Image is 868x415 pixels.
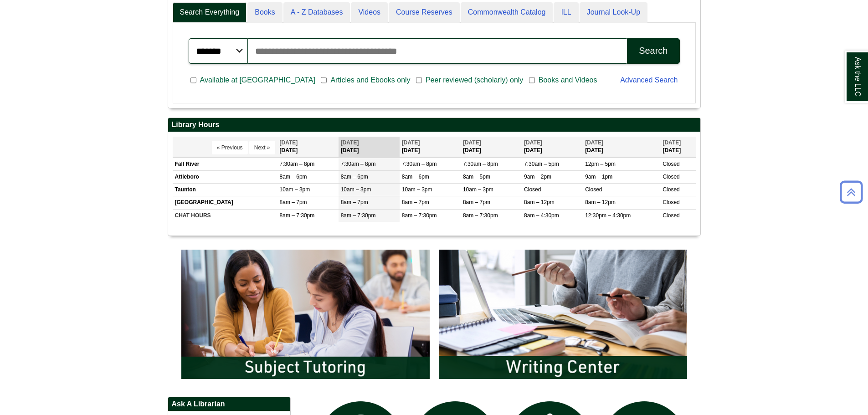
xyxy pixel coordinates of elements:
[580,2,647,23] a: Journal Look-Up
[463,212,498,219] span: 8am – 7:30pm
[663,199,679,205] span: Closed
[402,174,429,180] span: 8am – 6pm
[341,174,368,180] span: 8am – 6pm
[529,76,535,84] input: Books and Videos
[660,137,695,157] th: [DATE]
[583,137,660,157] th: [DATE]
[212,141,248,154] button: « Previous
[341,186,371,193] span: 10am – 3pm
[280,174,307,180] span: 8am – 6pm
[434,245,692,384] img: Writing Center Information
[280,161,315,167] span: 7:30am – 8pm
[341,199,368,205] span: 8am – 7pm
[173,184,277,196] td: Taunton
[461,2,553,23] a: Commonwealth Catalog
[463,161,498,167] span: 7:30am – 8pm
[402,212,437,219] span: 8am – 7:30pm
[422,75,527,86] span: Peer reviewed (scholarly) only
[280,139,298,146] span: [DATE]
[283,2,350,23] a: A - Z Databases
[663,186,679,193] span: Closed
[524,174,551,180] span: 9am – 2pm
[190,76,196,84] input: Available at [GEOGRAPHIC_DATA]
[463,199,490,205] span: 8am – 7pm
[341,161,376,167] span: 7:30am – 8pm
[173,196,277,209] td: [GEOGRAPHIC_DATA]
[535,75,601,86] span: Books and Videos
[402,161,437,167] span: 7:30am – 8pm
[524,161,559,167] span: 7:30am – 5pm
[463,186,493,193] span: 10am – 3pm
[173,158,277,170] td: Fall River
[402,139,420,146] span: [DATE]
[177,245,434,384] img: Subject Tutoring Information
[585,139,603,146] span: [DATE]
[327,75,414,86] span: Articles and Ebooks only
[663,161,679,167] span: Closed
[277,137,339,157] th: [DATE]
[463,174,490,180] span: 8am – 5pm
[585,212,631,219] span: 12:30pm – 4:30pm
[620,76,678,84] a: Advanced Search
[341,139,359,146] span: [DATE]
[524,139,542,146] span: [DATE]
[173,171,277,184] td: Attleboro
[280,199,307,205] span: 8am – 7pm
[663,174,679,180] span: Closed
[168,118,700,132] h2: Library Hours
[524,199,555,205] span: 8am – 12pm
[177,245,692,388] div: slideshow
[585,174,612,180] span: 9am – 1pm
[416,76,422,84] input: Peer reviewed (scholarly) only
[280,186,310,193] span: 10am – 3pm
[249,141,275,154] button: Next »
[321,76,327,84] input: Articles and Ebooks only
[461,137,522,157] th: [DATE]
[585,161,616,167] span: 12pm – 5pm
[247,2,282,23] a: Books
[663,139,681,146] span: [DATE]
[351,2,388,23] a: Videos
[173,2,247,23] a: Search Everything
[627,38,679,64] button: Search
[173,209,277,222] td: CHAT HOURS
[389,2,460,23] a: Course Reserves
[402,186,432,193] span: 10am – 3pm
[524,212,559,219] span: 8am – 4:30pm
[168,397,290,411] h2: Ask A Librarian
[585,186,602,193] span: Closed
[585,199,616,205] span: 8am – 12pm
[196,75,319,86] span: Available at [GEOGRAPHIC_DATA]
[639,46,668,56] div: Search
[522,137,583,157] th: [DATE]
[400,137,461,157] th: [DATE]
[524,186,541,193] span: Closed
[339,137,400,157] th: [DATE]
[341,212,376,219] span: 8am – 7:30pm
[663,212,679,219] span: Closed
[280,212,315,219] span: 8am – 7:30pm
[554,2,578,23] a: ILL
[463,139,481,146] span: [DATE]
[837,186,866,198] a: Back to Top
[402,199,429,205] span: 8am – 7pm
